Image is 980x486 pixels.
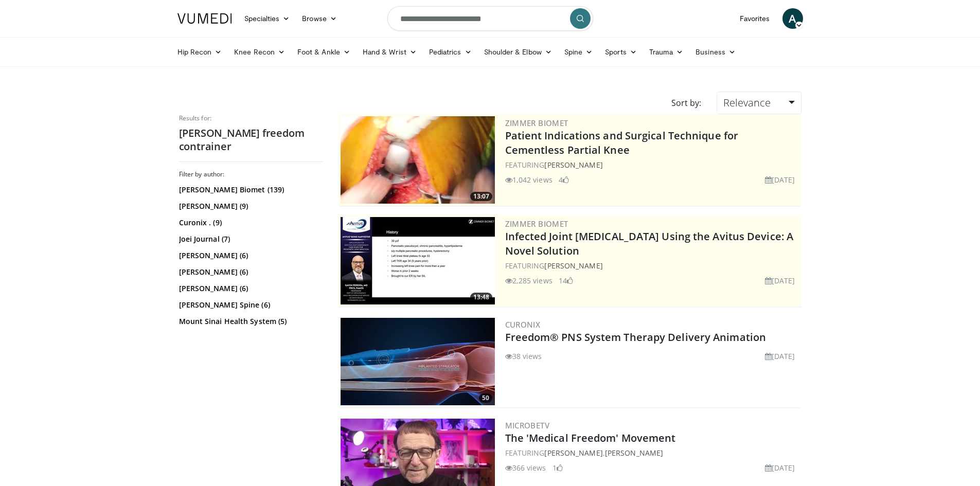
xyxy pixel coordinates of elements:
[470,192,492,201] span: 13:07
[228,42,291,62] a: Knee Recon
[179,114,323,122] p: Results for:
[782,8,803,29] a: A
[553,462,563,473] li: 1
[505,229,794,258] a: Infected Joint [MEDICAL_DATA] Using the Avitus Device: A Novel Solution
[717,92,801,114] a: Relevance
[544,261,602,271] a: [PERSON_NAME]
[605,448,663,458] a: [PERSON_NAME]
[765,351,795,362] li: [DATE]
[505,447,799,458] div: FEATURING ,
[296,8,343,29] a: Browse
[559,174,569,185] li: 4
[544,448,602,458] a: [PERSON_NAME]
[423,42,478,62] a: Pediatrics
[177,13,232,24] img: VuMedi Logo
[478,42,558,62] a: Shoulder & Elbow
[765,462,795,473] li: [DATE]
[179,218,320,228] a: Curonix . (9)
[179,300,320,310] a: [PERSON_NAME] Spine (6)
[179,283,320,294] a: [PERSON_NAME] (6)
[357,42,423,62] a: Hand & Wrist
[664,92,709,114] div: Sort by:
[723,96,771,110] span: Relevance
[765,174,795,185] li: [DATE]
[341,116,495,204] img: 3efde6b3-4cc2-4370-89c9-d2e13bff7c5c.300x170_q85_crop-smart_upscale.jpg
[291,42,357,62] a: Foot & Ankle
[505,219,568,229] a: Zimmer Biomet
[341,116,495,204] a: 13:07
[505,159,799,170] div: FEATURING
[505,319,541,330] a: Curonix
[505,118,568,128] a: Zimmer Biomet
[341,217,495,304] a: 13:48
[179,201,320,211] a: [PERSON_NAME] (9)
[505,275,553,286] li: 2,285 views
[387,6,593,31] input: Search topics, interventions
[505,462,546,473] li: 366 views
[765,275,795,286] li: [DATE]
[505,174,553,185] li: 1,042 views
[689,42,742,62] a: Business
[505,260,799,271] div: FEATURING
[341,318,495,405] img: daebadec-4858-4570-aa7a-a8db1aaa9d1a.300x170_q85_crop-smart_upscale.jpg
[179,316,320,327] a: Mount Sinai Health System (5)
[179,127,323,153] h2: [PERSON_NAME] freedom contrainer
[544,160,602,170] a: [PERSON_NAME]
[734,8,776,29] a: Favorites
[238,8,296,29] a: Specialties
[179,234,320,244] a: Joei Journal (7)
[341,318,495,405] a: 50
[505,351,542,362] li: 38 views
[599,42,643,62] a: Sports
[643,42,690,62] a: Trauma
[558,42,599,62] a: Spine
[505,420,550,430] a: MicrobeTV
[171,42,228,62] a: Hip Recon
[505,330,767,344] a: Freedom® PNS System Therapy Delivery Animation
[505,129,739,157] a: Patient Indications and Surgical Technique for Cementless Partial Knee
[179,185,320,195] a: [PERSON_NAME] Biomet (139)
[559,275,573,286] li: 14
[179,170,323,178] h3: Filter by author:
[341,217,495,304] img: 6109daf6-8797-4a77-88a1-edd099c0a9a9.300x170_q85_crop-smart_upscale.jpg
[179,267,320,277] a: [PERSON_NAME] (6)
[479,393,492,403] span: 50
[470,293,492,302] span: 13:48
[505,431,676,445] a: The 'Medical Freedom' Movement
[179,250,320,261] a: [PERSON_NAME] (6)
